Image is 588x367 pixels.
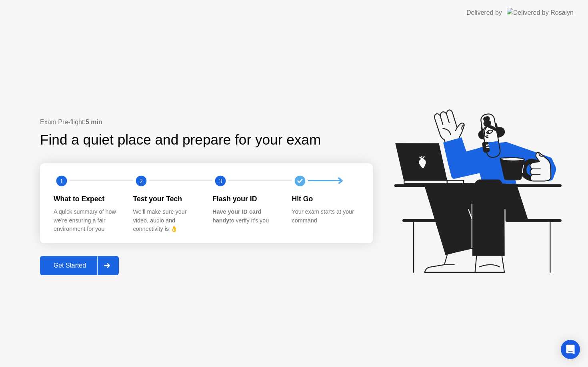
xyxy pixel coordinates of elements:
[507,8,574,17] img: Delivered by Rosalyn
[40,129,322,151] div: Find a quiet place and prepare for your exam
[133,208,200,234] div: We’ll make sure your video, audio and connectivity is 👌
[212,194,279,204] div: Flash your ID
[219,177,222,184] text: 3
[561,340,580,359] div: Open Intercom Messenger
[54,194,120,204] div: What to Expect
[466,8,502,18] div: Delivered by
[60,177,63,184] text: 1
[54,208,120,234] div: A quick summary of how we’re ensuring a fair environment for you
[42,262,97,269] div: Get Started
[212,208,261,224] b: Have your ID card handy
[40,117,373,127] div: Exam Pre-flight:
[133,194,200,204] div: Test your Tech
[212,208,279,225] div: to verify it’s you
[292,194,359,204] div: Hit Go
[292,208,359,225] div: Your exam starts at your command
[86,119,102,125] b: 5 min
[139,177,142,184] text: 2
[40,256,119,275] button: Get Started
